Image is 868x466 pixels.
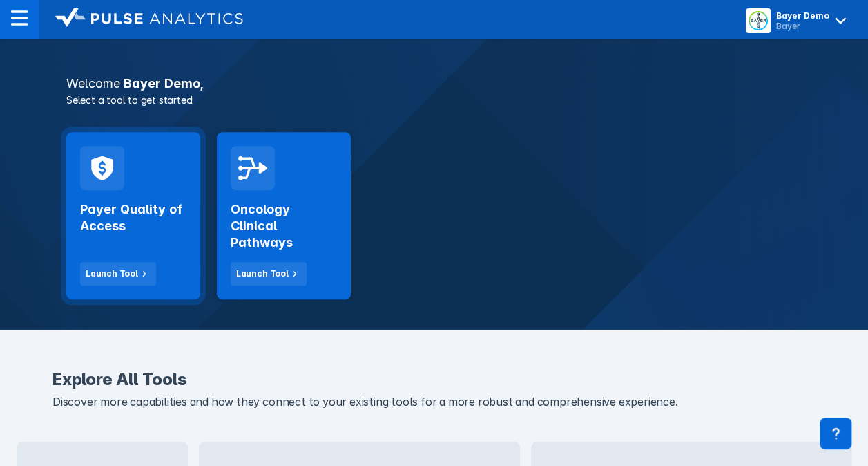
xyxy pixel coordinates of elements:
button: Launch Tool [231,262,307,286]
h2: Explore All Tools [52,371,816,388]
h3: Bayer Demo , [58,77,810,90]
img: menu button [749,11,768,30]
div: Bayer [776,21,829,31]
a: logo [39,8,243,30]
div: Launch Tool [86,268,138,280]
h2: Oncology Clinical Pathways [231,201,337,251]
div: Launch Tool [236,268,289,280]
img: menu--horizontal.svg [11,10,28,26]
img: logo [55,8,243,28]
p: Select a tool to get started: [58,93,810,107]
div: Contact Support [820,418,851,449]
p: Discover more capabilities and how they connect to your existing tools for a more robust and comp... [52,393,816,411]
h2: Payer Quality of Access [80,201,186,234]
span: Welcome [66,76,120,91]
a: Oncology Clinical PathwaysLaunch Tool [217,132,351,299]
button: Launch Tool [80,262,156,286]
a: Payer Quality of AccessLaunch Tool [66,132,200,299]
div: Bayer Demo [776,10,829,21]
